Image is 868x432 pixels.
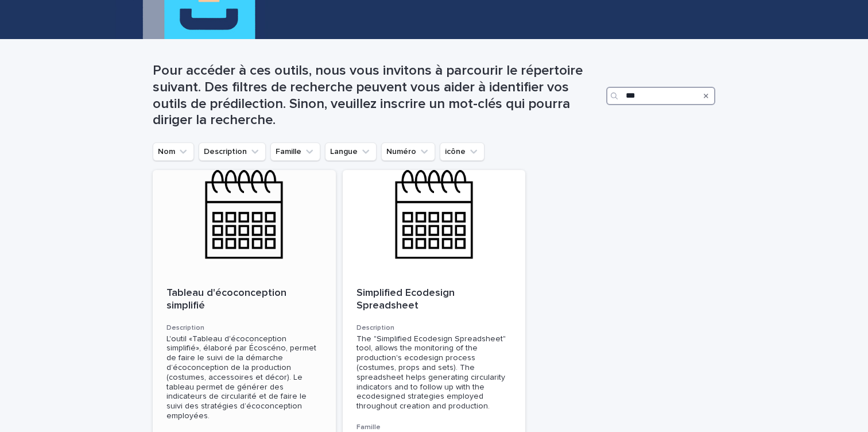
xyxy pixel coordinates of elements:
button: icône [440,142,485,161]
h3: Description [166,323,322,333]
h1: Pour accéder à ces outils, nous vous invitons à parcourir le répertoire suivant. Des filtres de r... [153,63,602,129]
h3: Famille [356,423,512,432]
input: Search [606,87,715,105]
p: Tableau d'écoconception simplifié [166,287,322,312]
button: Langue [325,142,377,161]
button: Description [199,142,266,161]
p: Simplified Ecodesign Spreadsheet [356,287,512,312]
h3: Description [356,323,512,333]
button: Famille [270,142,320,161]
button: Numéro [381,142,435,161]
div: L'outil «Tableau d'écoconception simplifié», élaboré par Écoscéno, permet de faire le suivi de la... [166,334,322,421]
button: Nom [153,142,194,161]
div: The "Simplified Ecodesign Spreadsheet" tool, allows the monitoring of the production's ecodesign ... [356,334,512,411]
